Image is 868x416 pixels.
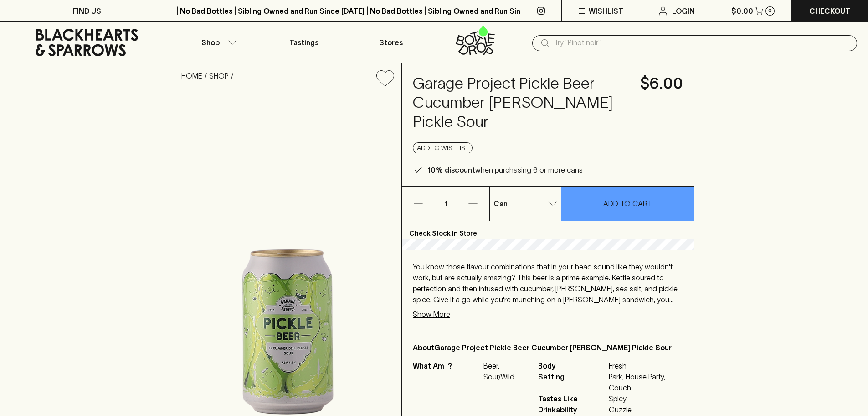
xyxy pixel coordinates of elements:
p: Checkout [809,5,850,16]
button: Shop [174,22,261,63]
a: Stores [348,22,434,63]
h4: Garage Project Pickle Beer Cucumber [PERSON_NAME] Pickle Sour [413,74,629,132]
b: 10% discount [427,166,475,174]
button: Add to wishlist [413,142,473,153]
span: Fresh [609,360,683,371]
p: $0.00 [731,5,753,16]
input: Try "Pinot noir" [554,36,850,50]
span: Drinkability [538,404,606,415]
a: SHOP [209,72,229,80]
a: Tastings [261,22,347,63]
p: Tastings [289,37,318,48]
p: Can [493,198,508,209]
p: Wishlist [589,5,623,16]
p: About Garage Project Pickle Beer Cucumber [PERSON_NAME] Pickle Sour [413,342,683,353]
span: Spicy [609,393,683,404]
p: FIND US [73,5,101,16]
p: Login [672,5,695,16]
span: Park, House Party, Couch [609,371,683,393]
h4: $6.00 [640,74,683,93]
span: Tastes Like [538,393,606,404]
span: Guzzle [609,404,683,415]
p: Show More [413,309,450,320]
p: Shop [201,37,220,48]
button: ADD TO CART [561,187,694,221]
p: 1 [435,187,457,221]
button: Add to wishlist [373,67,398,90]
div: Can [490,195,561,213]
p: 0 [768,8,772,13]
p: What Am I? [413,360,481,382]
p: You know those flavour combinations that in your head sound like they wouldn't work, but are actu... [413,261,683,305]
p: Check Stock In Store [402,221,694,239]
p: ADD TO CART [603,198,652,209]
p: Stores [379,37,403,48]
p: Beer, Sour/Wild [483,360,527,382]
span: Body [538,360,606,371]
span: Setting [538,371,606,393]
a: HOME [181,72,202,80]
p: when purchasing 6 or more cans [427,164,583,175]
